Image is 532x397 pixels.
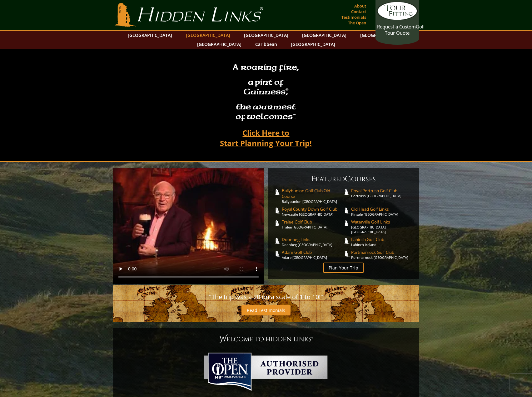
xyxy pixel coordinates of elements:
a: Adare Golf ClubAdare [GEOGRAPHIC_DATA] [282,249,344,260]
span: Waterville Golf Links [351,219,413,225]
span: Ballybunion Golf Club Old Course [282,188,344,199]
a: Ballybunion Golf Club Old CourseBallybunion [GEOGRAPHIC_DATA] [282,188,344,204]
a: The Open [346,18,368,27]
a: Testimonials [340,13,368,22]
a: About [353,2,368,10]
span: F [311,174,316,184]
a: Lahinch Golf ClubLahinch Ireland [351,237,413,247]
span: Adare Golf Club [282,249,344,255]
a: Tralee Golf ClubTralee [GEOGRAPHIC_DATA] [282,219,344,229]
a: [GEOGRAPHIC_DATA] [194,40,245,49]
span: C [345,174,351,184]
a: Plan Your Trip [323,263,364,273]
h2: Welcome to hidden links® [119,334,413,344]
a: Contact [350,7,368,16]
a: Read Testimonials [241,305,291,315]
span: Tralee Golf Club [282,219,344,225]
a: [GEOGRAPHIC_DATA] [299,31,350,40]
a: Old Head Golf LinksKinsale [GEOGRAPHIC_DATA] [351,206,413,217]
span: Doonbeg Links [282,237,344,242]
a: [GEOGRAPHIC_DATA] [241,31,291,40]
span: Royal Portrush Golf Club [351,188,413,193]
a: Caribbean [252,40,280,49]
h2: A roaring fire, a pint of Guinness , the warmest of welcomesâ„¢. [229,60,303,125]
a: [GEOGRAPHIC_DATA] [125,31,175,40]
span: Lahinch Golf Club [351,237,413,242]
a: Waterville Golf Links[GEOGRAPHIC_DATA] [GEOGRAPHIC_DATA] [351,219,413,234]
a: [GEOGRAPHIC_DATA] [288,40,338,49]
a: Portmarnock Golf ClubPortmarnock [GEOGRAPHIC_DATA] [351,249,413,260]
a: Royal Portrush Golf ClubPortrush [GEOGRAPHIC_DATA] [351,188,413,198]
a: Request a CustomGolf Tour Quote [377,2,418,36]
h6: eatured ourses [274,174,413,184]
span: Portmarnock Golf Club [351,249,413,255]
a: Click Here toStart Planning Your Trip! [214,125,318,150]
a: Doonbeg LinksDoonbeg [GEOGRAPHIC_DATA] [282,237,344,247]
span: Royal County Down Golf Club [282,206,344,212]
p: "The trip was a 20 on a scale of 1 to 10!" [119,291,413,303]
a: [GEOGRAPHIC_DATA] [183,31,233,40]
a: [GEOGRAPHIC_DATA] [357,31,408,40]
span: Old Head Golf Links [351,206,413,212]
span: Request a Custom [377,23,416,30]
a: Royal County Down Golf ClubNewcastle [GEOGRAPHIC_DATA] [282,206,344,217]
